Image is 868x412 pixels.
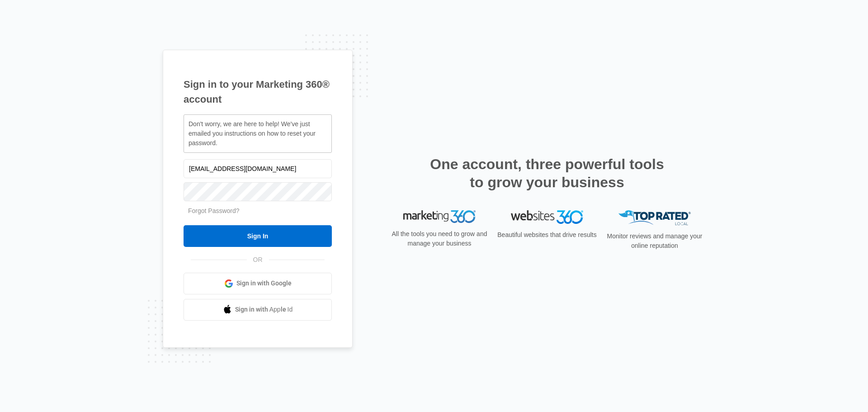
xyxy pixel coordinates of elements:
[184,77,332,107] h1: Sign in to your Marketing 360® account
[389,229,490,248] p: All the tools you need to grow and manage your business
[618,210,691,225] img: Top Rated Local
[188,207,240,214] a: Forgot Password?
[496,230,598,240] p: Beautiful websites that drive results
[236,279,292,288] span: Sign in with Google
[184,273,332,294] a: Sign in with Google
[184,225,332,247] input: Sign In
[427,155,667,191] h2: One account, three powerful tools to grow your business
[403,210,476,223] img: Marketing 360
[184,159,332,178] input: Email
[247,255,269,265] span: OR
[604,232,705,251] p: Monitor reviews and manage your online reputation
[235,305,293,314] span: Sign in with Apple Id
[184,299,332,321] a: Sign in with Apple Id
[189,120,316,147] span: Don't worry, we are here to help! We've just emailed you instructions on how to reset your password.
[511,210,583,223] img: Websites 360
